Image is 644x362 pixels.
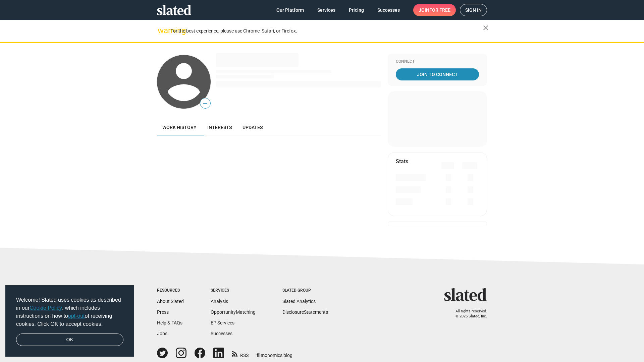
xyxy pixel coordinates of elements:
[429,4,450,16] span: for free
[202,119,237,135] a: Interests
[282,309,328,315] a: DisclosureStatements
[448,309,487,319] p: All rights reserved. © 2025 Slated, Inc.
[157,320,182,325] a: Help & FAQs
[158,26,166,35] mat-icon: warning
[16,296,123,328] span: Welcome! Slated uses cookies as described in our , which includes instructions on how to of recei...
[211,299,228,304] a: Analysis
[170,26,483,36] div: For the best experience, please use Chrome, Safari, or Firefox.
[211,320,234,325] a: EP Services
[465,4,482,16] span: Sign in
[396,59,479,64] div: Connect
[30,305,62,311] a: Cookie Policy
[157,288,184,293] div: Resources
[157,331,167,336] a: Jobs
[312,4,341,16] a: Services
[211,288,256,293] div: Services
[232,348,249,359] a: RSS
[349,4,364,16] span: Pricing
[257,347,292,359] a: filmonomics blog
[396,158,408,165] mat-card-title: Stats
[343,4,369,16] a: Pricing
[237,119,268,135] a: Updates
[157,309,169,315] a: Press
[396,68,479,80] a: Join To Connect
[68,313,85,319] a: opt-out
[377,4,400,16] span: Successes
[282,288,328,293] div: Slated Group
[211,309,256,315] a: OpportunityMatching
[207,125,232,130] span: Interests
[317,4,335,16] span: Services
[419,4,450,16] span: Join
[460,4,487,16] a: Sign in
[162,125,197,130] span: Work history
[257,353,265,358] span: film
[271,4,309,16] a: Our Platform
[397,68,478,80] span: Join To Connect
[482,24,490,32] mat-icon: close
[200,99,210,108] span: —
[211,331,232,336] a: Successes
[5,285,134,357] div: cookieconsent
[282,299,316,304] a: Slated Analytics
[413,4,456,16] a: Joinfor free
[243,125,263,130] span: Updates
[372,4,405,16] a: Successes
[276,4,304,16] span: Our Platform
[157,299,184,304] a: About Slated
[157,119,202,135] a: Work history
[16,334,123,346] a: dismiss cookie message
